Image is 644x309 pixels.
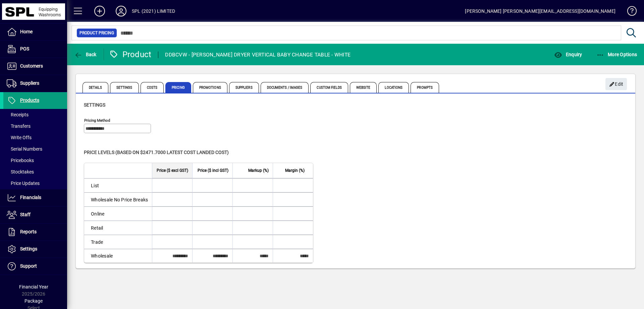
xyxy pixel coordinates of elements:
[20,29,33,34] span: Home
[378,82,409,93] span: Locations
[3,143,67,155] a: Serial Numbers
[3,155,67,166] a: Pricebooks
[3,24,67,40] a: Home
[165,82,191,93] span: Pricing
[89,5,110,17] button: Add
[20,263,37,269] span: Support
[622,1,636,23] a: Knowledge Base
[3,58,67,75] a: Customers
[3,41,67,57] a: POS
[20,246,37,252] span: Settings
[411,82,439,93] span: Prompts
[20,212,31,217] span: Staff
[3,241,67,258] a: Settings
[84,118,110,123] mat-label: Pricing method
[20,229,37,234] span: Reports
[7,123,31,129] span: Transfers
[84,221,152,235] td: Retail
[3,206,67,223] a: Staff
[3,189,67,206] a: Financials
[84,150,229,155] span: Price levels (based on $2471.7000 Latest cost landed cost)
[20,80,39,86] span: Suppliers
[3,258,67,275] a: Support
[3,75,67,92] a: Suppliers
[3,224,67,240] a: Reports
[7,158,34,163] span: Pricebooks
[110,82,139,93] span: Settings
[3,109,67,120] a: Receipts
[7,169,34,175] span: Stocktakes
[141,82,164,93] span: Costs
[74,52,97,57] span: Back
[310,82,348,93] span: Custom Fields
[552,48,584,61] button: Enquiry
[84,235,152,249] td: Trade
[84,192,152,206] td: Wholesale No Price Breaks
[7,146,42,152] span: Serial Numbers
[285,167,305,174] span: Margin (%)
[20,63,43,69] span: Customers
[596,52,637,57] span: More Options
[229,82,259,93] span: Suppliers
[109,49,152,60] div: Product
[554,52,582,57] span: Enquiry
[24,298,43,304] span: Package
[595,48,639,61] button: More Options
[67,48,104,61] app-page-header-button: Back
[3,178,67,189] a: Price Updates
[165,49,351,60] div: DDBCVW - [PERSON_NAME] DRYER VERTICAL BABY CHANGE TABLE - WHITE
[84,102,105,108] span: Settings
[20,195,41,200] span: Financials
[465,6,615,16] div: [PERSON_NAME] [PERSON_NAME][EMAIL_ADDRESS][DOMAIN_NAME]
[609,79,624,90] span: Edit
[84,178,152,192] td: List
[83,82,108,93] span: Details
[157,167,188,174] span: Price ($ excl GST)
[7,135,32,140] span: Write Offs
[350,82,377,93] span: Website
[3,132,67,143] a: Write Offs
[198,167,228,174] span: Price ($ incl GST)
[132,6,175,16] div: SPL (2021) LIMITED
[248,167,269,174] span: Markup (%)
[20,46,29,51] span: POS
[72,48,98,61] button: Back
[20,98,39,103] span: Products
[110,5,132,17] button: Profile
[84,249,152,263] td: Wholesale
[3,120,67,132] a: Transfers
[193,82,227,93] span: Promotions
[79,30,114,36] span: Product Pricing
[84,206,152,221] td: Online
[19,284,48,289] span: Financial Year
[605,78,627,90] button: Edit
[7,181,40,186] span: Price Updates
[261,82,309,93] span: Documents / Images
[3,166,67,178] a: Stocktakes
[7,112,29,117] span: Receipts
